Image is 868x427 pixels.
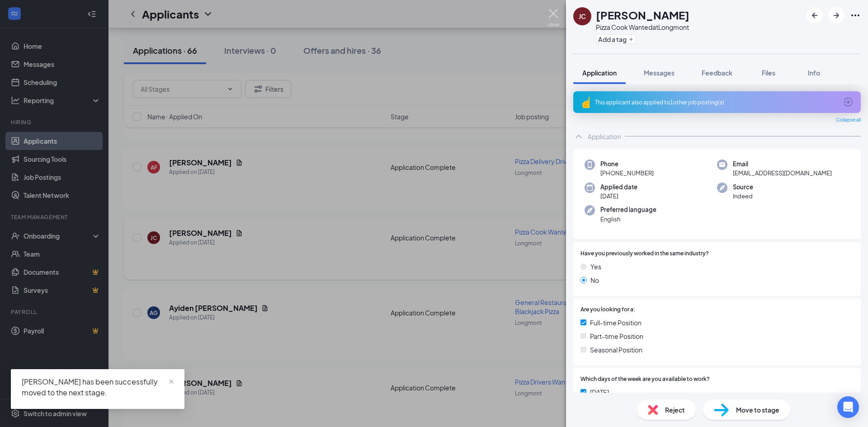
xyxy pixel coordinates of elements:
span: Have you previously worked in the same industry? [580,249,709,258]
span: Seasonal Position [590,345,642,355]
h1: [PERSON_NAME] [596,7,689,23]
svg: ArrowLeftNew [809,10,820,21]
span: Move to stage [736,405,779,415]
div: Open Intercom Messenger [837,396,859,418]
span: close [168,379,175,385]
svg: ChevronUp [573,131,584,142]
div: Application [588,132,621,141]
button: ArrowLeftNew [807,7,823,23]
div: [PERSON_NAME] has been successfully moved to the next stage. [22,376,174,398]
span: [EMAIL_ADDRESS][DOMAIN_NAME] [733,169,832,178]
span: Email [733,160,832,169]
span: English [600,215,656,224]
span: Source [733,183,753,192]
svg: Plus [628,37,634,42]
span: Collapse all [836,117,861,124]
span: [DATE] [590,387,609,397]
svg: Ellipses [850,10,861,21]
button: ArrowRight [828,7,844,23]
div: Pizza Cook Wanted at Longmont [596,23,689,32]
span: Which days of the week are you available to work? [580,375,710,384]
span: Phone [600,160,654,169]
span: Info [808,69,820,77]
span: Applied date [600,183,637,192]
button: PlusAdd a tag [596,34,636,44]
span: Application [582,69,617,77]
svg: ArrowRight [831,10,842,21]
span: [PHONE_NUMBER] [600,169,654,178]
span: Full-time Position [590,318,642,328]
span: [DATE] [600,192,637,201]
span: Feedback [702,69,732,77]
span: Files [762,69,775,77]
div: JC [579,12,586,21]
svg: ArrowCircle [843,97,854,108]
span: Are you looking for a: [580,305,635,314]
span: Yes [590,262,601,272]
span: Reject [665,405,685,415]
span: No [590,275,599,285]
span: Indeed [733,192,753,201]
span: Part-time Position [590,331,643,341]
span: Preferred language [600,205,656,214]
span: Messages [644,69,675,77]
div: This applicant also applied to 1 other job posting(s) [595,99,837,106]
